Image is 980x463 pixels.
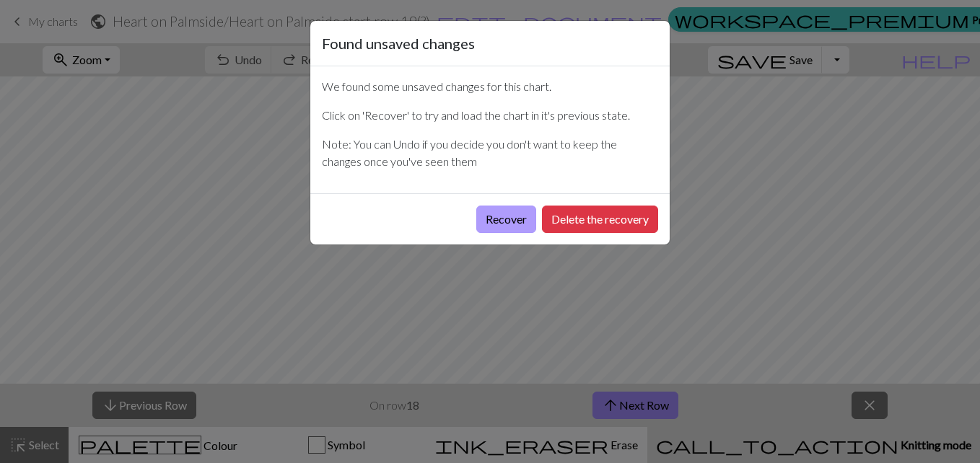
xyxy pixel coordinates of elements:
h5: Found unsaved changes [322,32,475,54]
p: Note: You can Undo if you decide you don't want to keep the changes once you've seen them [322,136,658,170]
p: Click on 'Recover' to try and load the chart in it's previous state. [322,107,658,124]
button: Recover [476,206,536,233]
p: We found some unsaved changes for this chart. [322,78,658,95]
button: Delete the recovery [542,206,658,233]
